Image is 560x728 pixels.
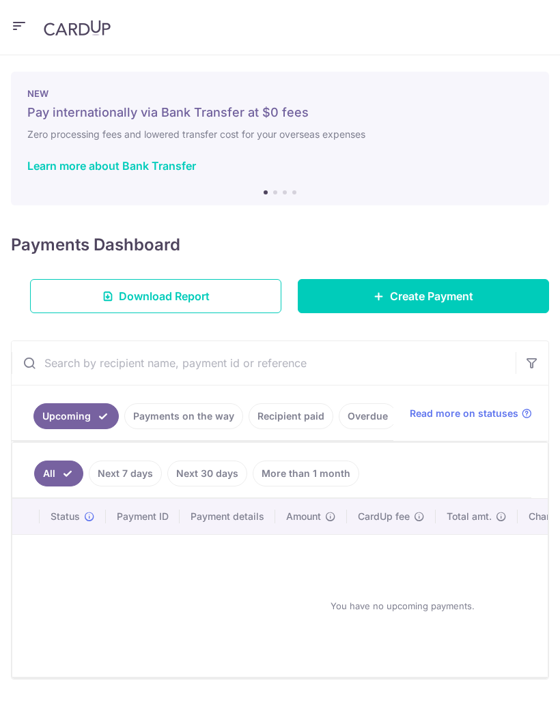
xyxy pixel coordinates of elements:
th: Payment details [180,499,275,534]
h6: Zero processing fees and lowered transfer cost for your overseas expenses [27,126,533,143]
h5: Pay internationally via Bank Transfer at $0 fees [27,104,533,121]
span: CardUp fee [358,510,410,523]
span: Total amt. [447,510,492,523]
a: All [34,461,83,486]
span: Download Report [119,288,210,304]
img: CardUp [44,20,111,36]
a: Read more on statuses [410,407,532,420]
p: NEW [27,88,533,99]
a: Recipient paid [249,403,333,429]
span: Create Payment [390,288,473,304]
span: Amount [286,510,321,523]
span: Status [51,510,80,523]
a: Upcoming [33,403,119,429]
a: Overdue [339,403,397,429]
a: Create Payment [298,279,549,313]
span: Read more on statuses [410,407,518,420]
a: Learn more about Bank Transfer [27,159,196,173]
a: Next 30 days [167,461,247,486]
a: More than 1 month [253,461,359,486]
input: Search by recipient name, payment id or reference [12,341,516,385]
a: Next 7 days [89,461,162,486]
th: Payment ID [106,499,180,534]
a: Payments on the way [124,403,243,429]
h4: Payments Dashboard [11,233,180,257]
a: Download Report [30,279,281,313]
